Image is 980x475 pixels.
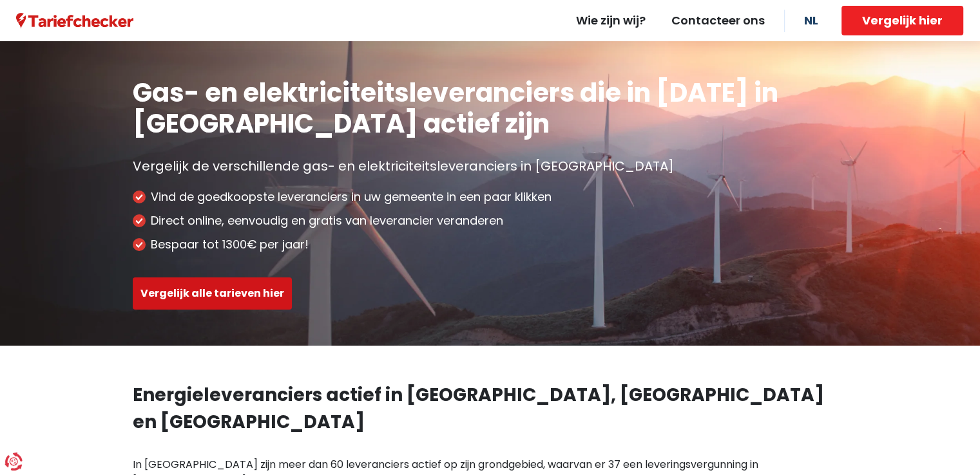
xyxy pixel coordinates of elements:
[841,6,963,35] button: Vergelijk hier
[133,237,848,252] li: Bespaar tot 1300€ per jaar!
[133,158,848,174] p: Vergelijk de verschillende gas- en elektriciteitsleveranciers in [GEOGRAPHIC_DATA]
[133,382,848,436] h2: Energieleveranciers actief in [GEOGRAPHIC_DATA], [GEOGRAPHIC_DATA] en [GEOGRAPHIC_DATA]
[133,77,848,139] h1: Gas- en elektriciteitsleveranciers die in [DATE] in [GEOGRAPHIC_DATA] actief zijn
[133,277,292,310] button: Vergelijk alle tarieven hier
[16,12,133,29] a: Tariefchecker
[16,13,133,29] img: Tariefchecker logo
[133,214,848,228] li: Direct online, eenvoudig en gratis van leverancier veranderen
[133,190,848,204] li: Vind de goedkoopste leveranciers in uw gemeente in een paar klikken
